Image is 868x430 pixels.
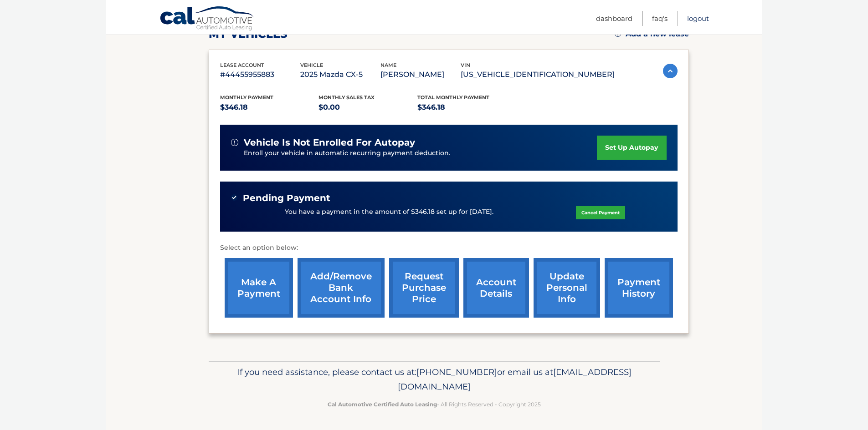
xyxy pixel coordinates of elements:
[380,68,461,81] p: [PERSON_NAME]
[687,11,709,26] a: Logout
[417,101,516,114] p: $346.18
[318,94,375,101] span: Monthly sales Tax
[231,139,238,146] img: alert-white.svg
[328,401,437,408] strong: Cal Automotive Certified Auto Leasing
[300,68,380,81] p: 2025 Mazda CX-5
[534,258,600,318] a: update personal info
[298,258,385,318] a: Add/Remove bank account info
[159,6,255,32] a: Cal Automotive
[244,137,415,148] span: vehicle is not enrolled for autopay
[220,101,319,114] p: $346.18
[416,367,497,377] span: [PHONE_NUMBER]
[380,62,396,68] span: name
[215,365,654,394] p: If you need assistance, please contact us at: or email us at
[596,11,632,26] a: Dashboard
[576,206,625,219] a: Cancel Payment
[461,62,470,68] span: vin
[461,68,615,81] p: [US_VEHICLE_IDENTIFICATION_NUMBER]
[389,258,459,318] a: request purchase price
[663,64,678,78] img: accordion-active.svg
[243,192,330,204] span: Pending Payment
[231,194,237,201] img: check-green.svg
[220,62,264,68] span: lease account
[300,62,323,68] span: vehicle
[220,243,678,253] p: Select an option below:
[244,148,597,158] p: Enroll your vehicle in automatic recurring payment deduction.
[215,400,654,409] p: - All Rights Reserved - Copyright 2025
[417,94,489,101] span: Total Monthly Payment
[318,101,417,114] p: $0.00
[652,11,668,26] a: FAQ's
[220,68,300,81] p: #44455955883
[220,94,273,101] span: Monthly Payment
[398,367,632,392] span: [EMAIL_ADDRESS][DOMAIN_NAME]
[463,258,529,318] a: account details
[285,207,493,217] p: You have a payment in the amount of $346.18 set up for [DATE].
[225,258,293,318] a: make a payment
[597,136,666,160] a: set up autopay
[605,258,673,318] a: payment history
